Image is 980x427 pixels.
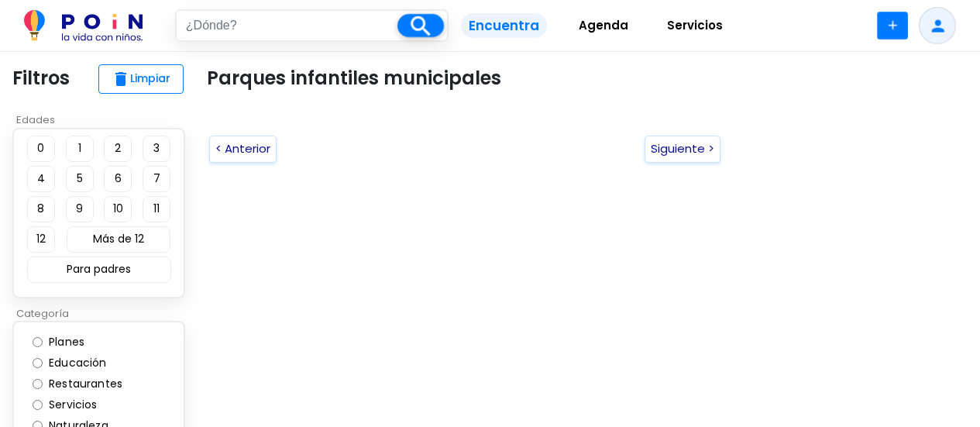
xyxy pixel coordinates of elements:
label: Planes [45,334,100,350]
label: Servicios [45,397,113,413]
button: Siguiente > [645,136,720,163]
p: Edades [12,112,194,128]
p: Parques infantiles municipales [207,64,501,92]
button: < Anterior [209,136,277,163]
button: 5 [66,166,94,192]
a: Servicios [648,7,742,45]
button: 1 [66,136,94,162]
span: Encuentra [461,13,547,39]
button: 9 [66,196,94,222]
input: ¿Dónde? [177,11,397,40]
span: Agenda [572,13,635,38]
button: Para padres [27,257,171,283]
button: 3 [143,136,170,162]
button: 7 [143,166,170,192]
span: Servicios [660,13,730,38]
button: 6 [104,166,132,192]
i: search [407,12,434,40]
label: Restaurantes [45,376,138,392]
button: 4 [27,166,55,192]
p: Categoría [12,306,194,322]
span: delete [112,70,130,88]
button: deleteLimpiar [98,64,184,94]
button: 8 [27,196,55,222]
a: Agenda [559,7,648,45]
button: 12 [27,226,55,253]
a: Encuentra [449,7,559,45]
label: Educación [45,355,122,371]
button: 0 [27,136,55,162]
img: POiN [24,10,143,41]
button: 10 [104,196,132,222]
button: Más de 12 [67,226,170,253]
button: 11 [143,196,170,222]
p: Filtros [12,64,70,92]
button: 2 [104,136,132,162]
